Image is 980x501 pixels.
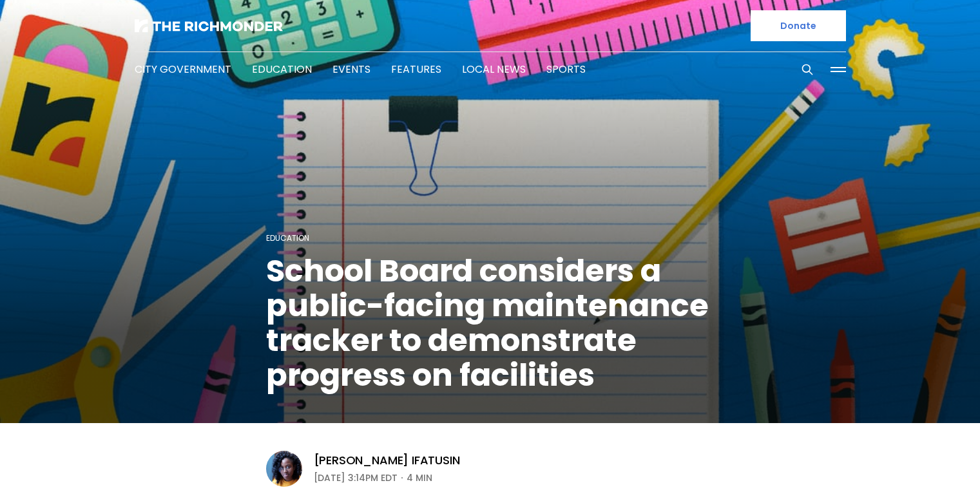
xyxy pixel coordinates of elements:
[391,62,441,77] a: Features
[266,232,309,243] a: Education
[252,62,312,77] a: Education
[798,60,817,79] button: Search this site
[266,451,302,487] img: Victoria A. Ifatusin
[462,62,526,77] a: Local News
[871,438,980,501] iframe: portal-trigger
[135,62,231,77] a: City Government
[332,62,370,77] a: Events
[266,254,715,393] h1: School Board considers a public-facing maintenance tracker to demonstrate progress on facilities
[314,470,398,486] time: [DATE] 3:14PM EDT
[314,453,460,468] a: [PERSON_NAME] Ifatusin
[407,470,432,486] span: 4 min
[135,19,283,32] img: The Richmonder
[751,10,846,41] a: Donate
[546,62,586,77] a: Sports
